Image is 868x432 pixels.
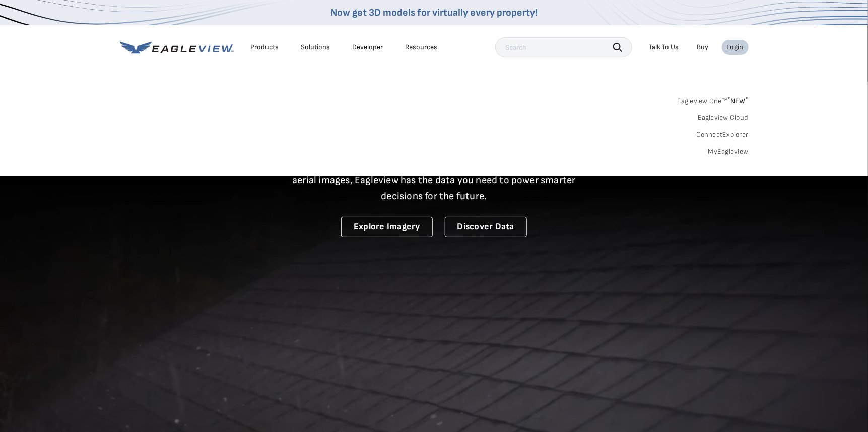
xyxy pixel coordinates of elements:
a: Discover Data [445,217,527,237]
p: A new era starts here. Built on more than 3.5 billion high-resolution aerial images, Eagleview ha... [280,156,588,204]
a: ConnectExplorer [696,130,749,139]
a: Developer [353,43,383,52]
a: Now get 3D models for virtually every property! [330,7,538,19]
a: Eagleview One™*NEW* [677,94,749,105]
div: Login [727,43,744,52]
a: Buy [697,43,709,52]
div: Resources [406,43,438,52]
div: Solutions [301,43,330,52]
span: NEW [727,97,748,105]
input: Search [495,37,632,57]
div: Products [251,43,279,52]
a: Explore Imagery [341,217,433,237]
a: Eagleview Cloud [698,113,749,122]
div: Talk To Us [649,43,679,52]
a: MyEagleview [708,147,749,156]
